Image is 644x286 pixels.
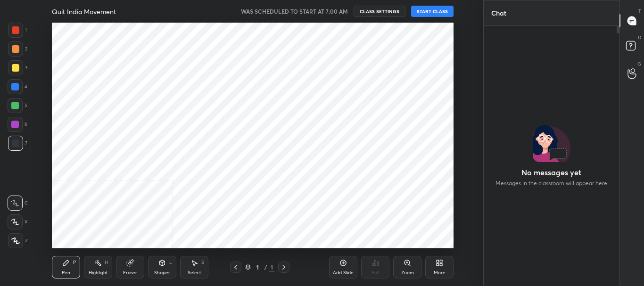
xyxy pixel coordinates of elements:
div: H [105,260,108,265]
div: / [264,264,267,270]
div: 2 [8,41,27,57]
button: START CLASS [411,6,454,17]
div: L [169,260,172,265]
div: 4 [8,79,27,94]
button: CLASS SETTINGS [354,6,405,17]
div: Shapes [154,270,170,275]
div: P [73,260,76,265]
div: Zoom [401,270,414,275]
h5: WAS SCHEDULED TO START AT 7:00 AM [241,7,348,16]
div: 7 [8,136,27,151]
div: C [8,196,28,211]
div: 1 [269,263,274,271]
div: Select [188,270,201,275]
p: Chat [484,0,514,25]
div: S [201,260,204,265]
p: D [638,34,641,41]
div: Pen [62,270,70,275]
h4: Quit India Movement [52,7,116,16]
div: 6 [8,117,27,132]
div: Highlight [89,270,108,275]
p: T [638,8,641,15]
div: 1 [253,264,262,270]
p: G [637,60,641,67]
div: More [434,270,446,275]
div: 1 [8,23,27,38]
div: Eraser [123,270,137,275]
div: Z [8,233,28,248]
div: X [8,214,28,229]
div: Add Slide [333,270,354,275]
div: 3 [8,60,27,75]
div: 5 [8,98,27,113]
